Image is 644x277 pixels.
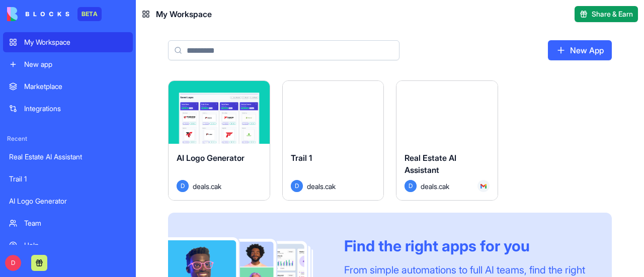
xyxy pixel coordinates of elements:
[480,183,487,189] img: Gmail_trouth.svg
[291,153,312,163] span: Trail 1
[3,191,133,211] a: AI Logo Generator
[3,99,133,119] a: Integrations
[193,181,221,192] span: deals.cak
[24,81,127,91] div: Marketplace
[5,255,21,271] span: D
[405,153,456,175] span: Real Estate AI Assistant
[3,235,133,255] a: Help
[24,218,127,228] div: Team
[3,76,133,97] a: Marketplace
[3,213,133,233] a: Team
[548,40,612,60] a: New App
[177,153,245,163] span: AI Logo Generator
[168,80,270,201] a: AI Logo GeneratorDdeals.cak
[3,147,133,167] a: Real Estate AI Assistant
[24,104,127,114] div: Integrations
[3,54,133,74] a: New app
[156,8,212,20] span: My Workspace
[7,7,69,21] img: logo
[24,37,127,47] div: My Workspace
[421,181,449,192] span: deals.cak
[405,180,417,192] span: D
[9,174,127,184] div: Trail 1
[77,7,102,21] div: BETA
[24,240,127,250] div: Help
[3,32,133,52] a: My Workspace
[9,196,127,206] div: AI Logo Generator
[9,152,127,162] div: Real Estate AI Assistant
[24,59,127,69] div: New app
[344,237,588,255] div: Find the right apps for you
[3,169,133,189] a: Trail 1
[7,7,102,21] a: BETA
[396,80,498,201] a: Real Estate AI AssistantDdeals.cak
[592,9,633,19] span: Share & Earn
[307,181,336,192] span: deals.cak
[282,80,384,201] a: Trail 1Ddeals.cak
[177,180,189,192] span: D
[3,135,133,143] span: Recent
[575,6,638,22] button: Share & Earn
[291,180,303,192] span: D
